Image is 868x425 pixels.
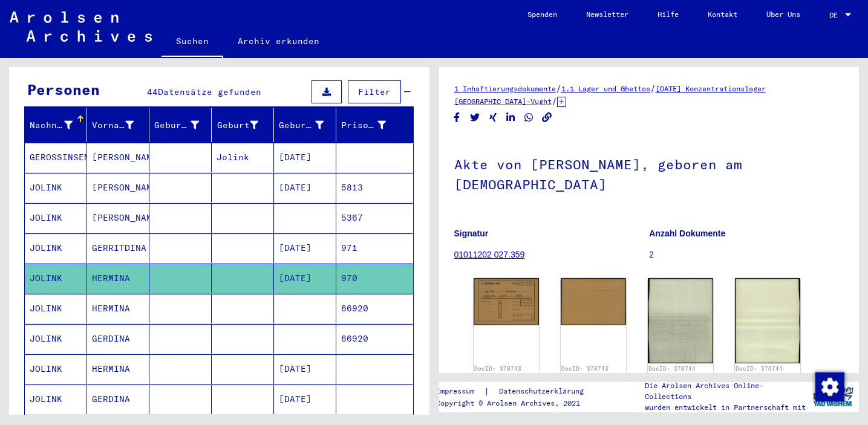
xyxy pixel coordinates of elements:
p: Copyright © Arolsen Archives, 2021 [436,398,598,409]
div: Geburtsname [154,115,214,135]
mat-cell: Jolink [212,143,274,172]
mat-cell: 66920 [336,294,413,323]
span: DE [829,11,843,19]
div: Geburt‏ [217,119,258,132]
mat-cell: [PERSON_NAME] [87,173,149,203]
div: Prisoner # [341,115,401,135]
div: Geburtsname [154,119,199,132]
img: yv_logo.png [811,381,856,412]
mat-header-cell: Prisoner # [336,108,413,142]
button: Filter [348,80,401,103]
div: Geburtsdatum [279,115,339,135]
button: Share on LinkedIn [504,110,517,125]
div: | [436,385,598,398]
a: Datenschutzerklärung [489,385,598,398]
p: Die Arolsen Archives Online-Collections [645,380,806,402]
mat-cell: GERRITDINA [87,233,149,263]
mat-cell: GEROSSINSENKO [25,143,87,172]
a: 1 Inhaftierungsdokumente [454,84,556,93]
mat-cell: JOLINK [25,233,87,263]
h1: Akte von [PERSON_NAME], geboren am [DEMOGRAPHIC_DATA] [454,137,844,210]
mat-cell: GERDINA [87,324,149,354]
span: Datensätze gefunden [158,86,261,97]
button: Share on Xing [487,110,500,125]
span: / [556,83,561,94]
mat-cell: HERMINA [87,294,149,323]
mat-cell: 66920 [336,324,413,354]
a: DocID: 370743 ([PERSON_NAME]) [561,365,616,380]
span: / [650,83,656,94]
div: Geburt‏ [217,115,273,135]
a: Suchen [162,27,223,58]
span: Filter [358,86,391,97]
mat-cell: [DATE] [274,173,336,203]
img: Arolsen_neg.svg [10,11,152,42]
div: Vorname [92,115,149,135]
div: Prisoner # [341,119,386,132]
button: Share on Twitter [469,110,481,125]
mat-cell: [PERSON_NAME] [87,203,149,233]
a: Impressum [436,385,484,398]
a: 1.1 Lager und Ghettos [561,84,650,93]
mat-cell: JOLINK [25,264,87,293]
mat-cell: 970 [336,264,413,293]
a: DocID: 370744 ([PERSON_NAME]) [736,365,790,380]
span: / [552,96,557,106]
mat-cell: [DATE] [274,233,336,263]
mat-cell: JOLINK [25,203,87,233]
button: Share on WhatsApp [523,110,535,125]
img: 002.jpg [561,278,626,325]
a: Archiv erkunden [223,27,334,56]
mat-cell: 971 [336,233,413,263]
div: Personen [27,79,100,100]
mat-cell: [DATE] [274,384,336,414]
mat-cell: JOLINK [25,324,87,354]
span: 44 [147,86,158,97]
a: DocID: 370743 ([PERSON_NAME]) [474,365,529,380]
mat-cell: 5367 [336,203,413,233]
div: Nachname [30,115,88,135]
mat-header-cell: Geburt‏ [212,108,274,142]
mat-cell: JOLINK [25,173,87,203]
mat-header-cell: Vorname [87,108,149,142]
mat-cell: [PERSON_NAME] [87,143,149,172]
mat-cell: [DATE] [274,354,336,384]
b: Signatur [454,229,489,238]
mat-header-cell: Geburtsdatum [274,108,336,142]
mat-header-cell: Nachname [25,108,87,142]
mat-cell: JOLINK [25,354,87,384]
p: 2 [649,248,844,261]
div: Vorname [92,119,134,132]
img: Zustimmung ändern [815,372,844,401]
mat-header-cell: Geburtsname [149,108,212,142]
p: wurden entwickelt in Partnerschaft mit [645,402,806,413]
a: DocID: 370744 ([PERSON_NAME]) [648,365,703,380]
mat-cell: [DATE] [274,264,336,293]
mat-cell: JOLINK [25,294,87,323]
mat-cell: [DATE] [274,143,336,172]
img: 001.jpg [474,278,539,325]
img: 001.jpg [648,278,713,363]
a: 01011202 027.359 [454,250,525,259]
div: Nachname [30,119,73,132]
mat-cell: HERMINA [87,264,149,293]
b: Anzahl Dokumente [649,229,725,238]
button: Copy link [541,110,553,125]
div: Geburtsdatum [279,119,324,132]
mat-cell: HERMINA [87,354,149,384]
button: Share on Facebook [451,110,463,125]
img: 002.jpg [735,278,800,363]
mat-cell: GERDINA [87,384,149,414]
mat-cell: 5813 [336,173,413,203]
mat-cell: JOLINK [25,384,87,414]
